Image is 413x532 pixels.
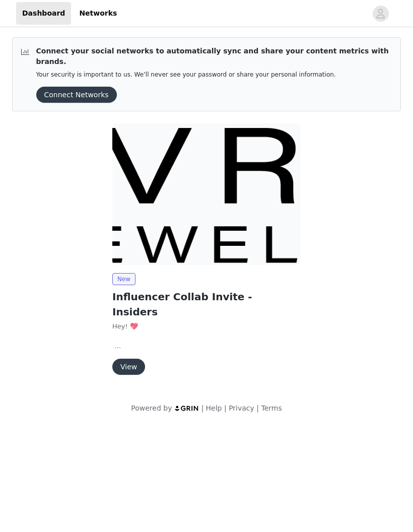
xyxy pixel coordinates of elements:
[224,404,227,412] span: |
[112,289,301,319] h2: Influencer Collab Invite - Insiders
[36,87,117,103] button: Connect Networks
[131,404,172,412] span: Powered by
[174,405,199,412] img: logo
[112,359,145,375] button: View
[229,404,254,412] a: Privacy
[112,321,301,331] p: Hey! 💖
[201,404,204,412] span: |
[256,404,259,412] span: |
[206,404,222,412] a: Help
[112,273,135,285] span: New
[261,404,282,412] a: Terms
[112,123,301,265] img: Evry Jewels
[73,2,123,25] a: Networks
[16,2,71,25] a: Dashboard
[112,363,145,371] a: View
[36,46,393,67] p: Connect your social networks to automatically sync and share your content metrics with brands.
[36,71,393,79] p: Your security is important to us. We’ll never see your password or share your personal information.
[376,6,385,22] div: avatar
